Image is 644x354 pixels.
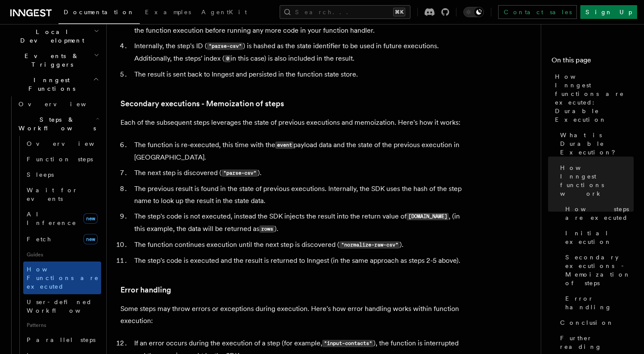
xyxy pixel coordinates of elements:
span: Patterns [23,318,101,332]
a: AgentKit [196,3,252,23]
span: Examples [145,9,191,15]
a: User-defined Workflows [23,294,101,318]
a: Secondary executions - Memoization of steps [120,98,284,110]
a: How Inngest functions work [557,160,634,201]
li: The result is sent back to Inngest and persisted in the function state store. [132,68,465,80]
a: Parallel steps [23,332,101,348]
li: The next step is discovered ( ). [132,167,465,179]
a: Wait for events [23,182,101,206]
span: Events & Triggers [7,52,94,69]
a: How steps are executed [562,201,634,225]
span: AI Inference [27,211,77,226]
button: Search...⌘K [280,5,410,19]
a: Overview [15,96,101,112]
span: Local Development [7,28,94,45]
button: Steps & Workflows [15,112,101,136]
span: Parallel steps [27,336,96,343]
a: Overview [23,136,101,151]
span: Function steps [27,156,93,163]
code: 0 [225,55,231,62]
span: How Functions are executed [27,266,99,290]
a: Initial execution [562,225,634,249]
p: Each of the subsequent steps leverages the state of previous executions and memoization. Here's h... [120,117,465,129]
span: How Inngest functions are executed: Durable Execution [555,72,634,124]
a: What is Durable Execution? [557,127,634,160]
span: How Inngest functions work [560,163,634,198]
li: Internally, the step's ID ( ) is hashed as the state identifier to be used in future executions. ... [132,40,465,65]
kbd: ⌘K [393,8,405,16]
span: Secondary executions - Memoization of steps [565,253,634,287]
span: Steps & Workflows [15,115,96,132]
p: Some steps may throw errors or exceptions during execution. Here's how error handling works withi... [120,303,465,327]
li: The step's code is not executed, instead the SDK injects the result into the return value of , (i... [132,210,465,235]
a: Secondary executions - Memoization of steps [562,249,634,291]
span: AgentKit [201,9,247,15]
span: Guides [23,248,101,262]
a: Error handling [120,284,171,296]
li: The step's code is executed and the result is returned to Inngest (in the same approach as steps ... [132,255,465,267]
button: Toggle dark mode [463,7,484,17]
span: new [83,234,98,244]
span: Wait for events [27,187,78,202]
span: Initial execution [565,229,634,246]
span: Conclusion [560,318,614,327]
span: Overview [18,101,107,108]
button: Local Development [7,24,101,48]
code: "parse-csv" [222,169,258,177]
button: Inngest Functions [7,72,101,96]
span: User-defined Workflows [27,299,104,314]
span: Sleeps [27,171,54,178]
code: "input-contacts" [322,340,373,347]
a: Function steps [23,151,101,167]
h4: On this page [552,55,634,69]
span: Documentation [64,9,135,15]
span: new [83,213,98,224]
a: Sleeps [23,167,101,182]
span: Overview [27,140,115,147]
a: Conclusion [557,315,634,330]
a: Examples [140,3,196,23]
li: The function continues execution until the next step is discovered ( ). [132,239,465,251]
a: Sign Up [580,5,637,19]
a: Fetchnew [23,231,101,248]
a: How Inngest functions are executed: Durable Execution [552,69,634,127]
a: Documentation [59,3,140,24]
a: Contact sales [498,5,577,19]
span: What is Durable Execution? [560,131,634,157]
li: The previous result is found in the state of previous executions. Internally, the SDK uses the ha... [132,183,465,207]
code: "normalize-raw-csv" [339,241,400,249]
li: The function is re-executed, this time with the payload data and the state of the previous execut... [132,139,465,163]
code: "parse-csv" [207,43,243,50]
span: Inngest Functions [7,76,93,93]
span: Error handling [565,294,634,311]
span: Fetch [27,236,52,243]
code: event [275,142,293,149]
code: [DOMAIN_NAME] [407,213,449,220]
span: How steps are executed [565,205,634,222]
button: Events & Triggers [7,48,101,72]
a: AI Inferencenew [23,206,101,231]
a: How Functions are executed [23,262,101,294]
code: rows [259,225,274,233]
a: Error handling [562,291,634,315]
span: Further reading [560,334,634,351]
